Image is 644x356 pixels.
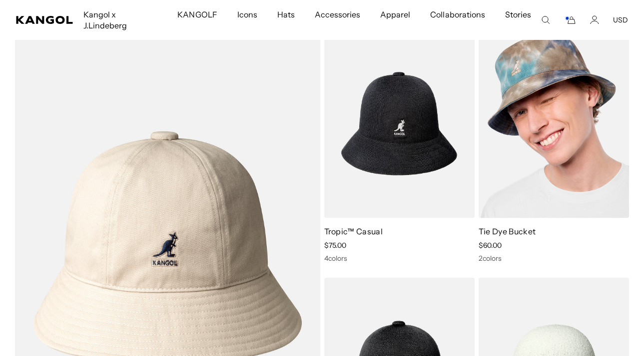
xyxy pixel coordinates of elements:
[541,15,550,24] summary: Search here
[324,29,475,218] img: Tropic™ Casual
[324,226,383,236] a: Tropic™ Casual
[590,15,599,24] a: Account
[479,226,536,236] a: Tie Dye Bucket
[479,254,629,263] div: 2 colors
[479,29,629,218] img: Tie Dye Bucket
[16,16,73,24] a: Kangol
[613,15,628,24] button: USD
[564,15,576,24] button: Cart
[324,241,346,250] span: $75.00
[324,254,475,263] div: 4 colors
[479,241,502,250] span: $60.00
